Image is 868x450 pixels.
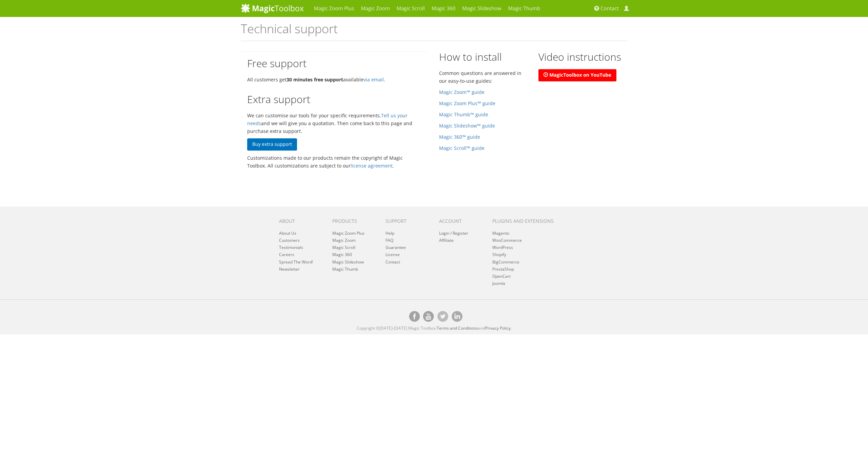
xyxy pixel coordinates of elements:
[437,311,448,322] a: Magic Toolbox's Twitter account
[439,111,488,118] a: Magic Thumb™ guide
[492,259,519,265] a: BigCommerce
[492,218,562,223] h6: Plugins and extensions
[492,230,509,236] a: Magento
[332,244,355,250] a: Magic Scroll
[538,51,628,62] h2: Video instructions
[439,122,495,129] a: Magic Slideshow™ guide
[279,230,296,236] a: About Us
[279,259,313,265] a: Spread The Word!
[423,311,434,322] a: Magic Toolbox on [DOMAIN_NAME]
[492,252,506,257] a: Shopify
[351,162,393,169] a: license agreement
[386,244,406,250] a: Guarantee
[279,237,300,243] a: Customers
[247,76,422,83] p: All customers get available .
[492,266,514,272] a: PrestaShop
[247,154,422,170] p: Customizations made to our products remain the copyright of Magic Toolbox. All customizations are...
[279,266,300,272] a: Newsletter
[386,259,400,265] a: Contact
[439,89,485,95] a: Magic Zoom™ guide
[492,244,513,250] a: WordPress
[241,3,304,13] img: MagicToolbox.com - Image tools for your website
[492,273,511,279] a: OpenCart
[538,69,616,81] a: MagicToolbox on YouTube
[332,230,364,236] a: Magic Zoom Plus
[332,259,364,265] a: Magic Slideshow
[247,138,297,151] a: Buy extra support
[386,218,429,223] h6: Support
[439,237,454,243] a: Affiliate
[437,325,478,331] a: Terms and Conditions
[452,311,462,322] a: Magic Toolbox on [DOMAIN_NAME]
[485,325,511,331] a: Privacy Policy
[439,230,468,236] a: Login / Register
[439,145,485,151] a: Magic Scroll™ guide
[279,218,322,223] h6: About
[332,218,375,223] h6: Products
[279,244,303,250] a: Testimonials
[439,100,495,106] a: Magic Zoom Plus™ guide
[247,58,422,69] h2: Free support
[332,252,352,257] a: Magic 360
[439,218,482,223] h6: Account
[332,266,358,272] a: Magic Thumb
[247,112,422,135] p: We can customise our tools for your specific requirements. and we will give you a quotation. Then...
[600,5,619,12] span: Contact
[332,237,356,243] a: Magic Zoom
[409,311,420,322] a: Magic Toolbox on Facebook
[247,94,422,105] h2: Extra support
[439,69,528,85] p: Common questions are answered in our easy-to-use guides:
[492,237,522,243] a: WooCommerce
[386,237,393,243] a: FAQ
[549,72,611,78] b: MagicToolbox on YouTube
[247,112,408,126] a: Tell us your needs
[386,230,394,236] a: Help
[439,134,480,140] a: Magic 360™ guide
[363,76,384,83] a: via email
[492,280,505,286] a: Joomla
[439,51,528,62] h2: How to install
[287,76,343,83] strong: 30 minutes free support
[241,22,627,41] h1: Technical support
[386,252,400,257] a: License
[279,252,294,257] a: Careers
